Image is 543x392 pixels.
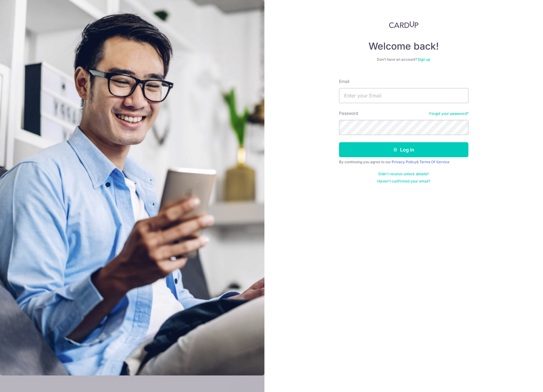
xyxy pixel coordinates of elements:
[339,110,358,116] label: Password
[339,57,468,62] div: Don’t have an account?
[339,160,468,164] div: By continuing you agree to our &
[418,57,430,62] a: Sign up
[339,40,468,52] h4: Welcome back!
[378,172,429,176] a: Didn't receive unlock details?
[429,111,468,116] a: Forgot your password?
[339,78,349,84] label: Email
[339,142,468,157] button: Log in
[339,88,468,103] input: Enter your Email
[389,21,418,28] img: CardUp Logo
[377,179,430,184] a: Haven't confirmed your email?
[392,160,416,164] a: Privacy Policy
[419,160,449,164] a: Terms Of Service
